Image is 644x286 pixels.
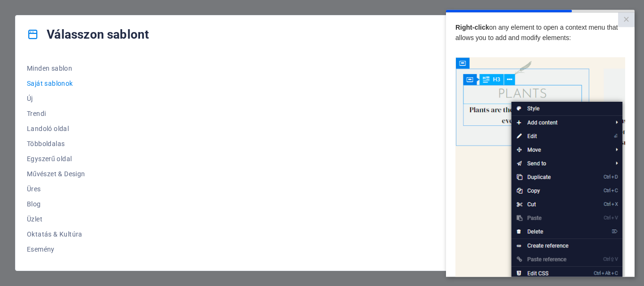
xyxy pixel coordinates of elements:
[9,14,172,32] span: on any element to open a context menu that allows you to add and modify elements:
[27,61,85,76] button: Minden sablon
[27,166,85,181] button: Művészet & Design
[27,95,85,102] span: Új
[27,140,85,147] span: Többoldalas
[27,200,85,208] span: Blog
[27,65,85,72] span: Minden sablon
[27,155,85,163] span: Egyszerű oldal
[27,257,85,272] button: Gasztronómia
[27,227,85,242] button: Oktatás & Kultúra
[27,91,85,106] button: Új
[27,245,85,253] span: Esemény
[27,80,85,87] span: Saját sablonok
[27,196,85,212] button: Blog
[27,230,85,238] span: Oktatás & Kultúra
[27,170,85,178] span: Művészet & Design
[27,110,85,117] span: Trendi
[27,242,85,257] button: Esemény
[27,181,85,196] button: Üres
[9,14,43,21] strong: Right-click
[172,3,189,17] a: Close modal
[27,27,149,42] h4: Válasszon sablont
[27,151,85,166] button: Egyszerű oldal
[27,185,85,193] span: Üres
[27,212,85,227] button: Üzlet
[27,121,85,136] button: Landoló oldal
[27,215,85,223] span: Üzlet
[27,106,85,121] button: Trendi
[27,76,85,91] button: Saját sablonok
[27,125,85,132] span: Landoló oldal
[27,136,85,151] button: Többoldalas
